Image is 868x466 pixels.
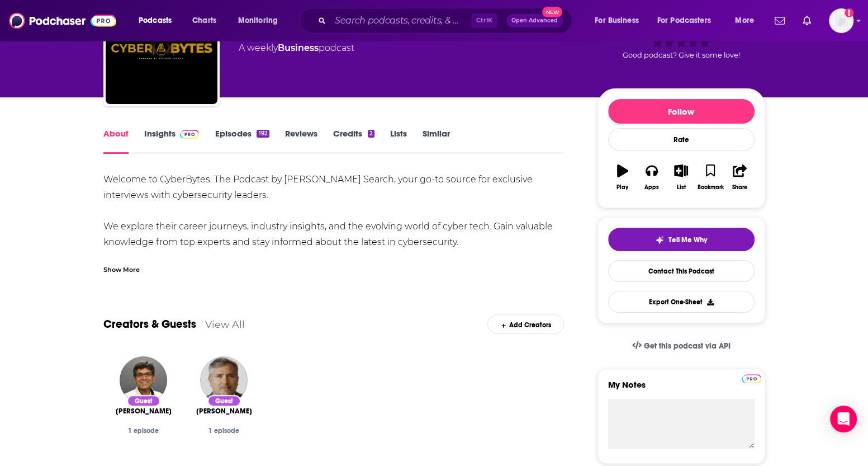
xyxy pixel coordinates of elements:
a: Contact This Podcast [608,260,755,282]
a: InsightsPodchaser Pro [144,128,200,154]
span: For Business [595,13,639,29]
button: Share [725,157,754,197]
div: Play [616,184,628,191]
a: About [103,128,129,154]
span: Tell Me Why [668,236,707,244]
button: Apps [637,157,666,197]
div: Apps [644,184,659,191]
img: Tom Kemp [200,356,248,404]
button: Play [608,157,637,197]
a: Show notifications dropdown [770,11,789,30]
button: tell me why sparkleTell Me Why [608,228,755,251]
a: Tom Kemp [196,407,252,416]
button: open menu [727,12,768,30]
div: Share [732,184,747,191]
div: List [677,184,686,191]
label: My Notes [608,379,755,399]
img: Podchaser Pro [180,130,200,139]
div: Add Creators [487,314,564,334]
a: Shashank Tiwari [116,407,172,416]
a: Charts [185,12,223,30]
a: Pro website [742,373,761,383]
div: 1 episode [193,427,255,435]
a: Similar [423,128,450,154]
button: Show profile menu [829,8,853,33]
button: Export One-Sheet [608,291,755,313]
a: Credits2 [333,128,374,154]
a: Creators & Guests [103,317,196,331]
img: tell me why sparkle [655,236,664,244]
a: Show notifications dropdown [798,11,815,30]
a: Get this podcast via API [623,332,739,360]
span: New [542,7,562,17]
img: Shashank Tiwari [120,356,167,404]
button: open menu [230,12,292,30]
div: 192 [257,130,269,138]
div: Rate [608,128,755,151]
button: Follow [608,99,755,124]
button: Bookmark [696,157,725,197]
button: List [666,157,695,197]
span: [PERSON_NAME] [196,407,252,416]
div: Bookmark [697,184,723,191]
button: open menu [587,12,653,30]
span: More [735,13,754,29]
span: For Podcasters [657,13,711,29]
input: Search podcasts, credits, & more... [330,12,471,30]
span: Charts [192,13,216,29]
a: Reviews [285,128,317,154]
a: Episodes192 [215,128,269,154]
span: Monitoring [238,13,278,29]
a: Lists [390,128,407,154]
div: Guest [127,395,160,407]
img: Podchaser Pro [742,374,761,383]
span: Good podcast? Give it some love! [623,51,740,59]
span: Logged in as Shift_2 [829,8,853,33]
div: 1 episode [112,427,175,435]
span: Open Advanced [511,18,558,23]
button: open menu [650,12,727,30]
span: Get this podcast via API [643,341,730,351]
img: User Profile [829,8,853,33]
button: open menu [131,12,186,30]
span: Podcasts [139,13,172,29]
img: Podchaser - Follow, Share and Rate Podcasts [9,10,116,31]
div: Search podcasts, credits, & more... [310,8,583,34]
div: Welcome to CyberBytes: The Podcast by [PERSON_NAME] Search, your go-to source for exclusive inter... [103,172,565,344]
svg: Add a profile image [845,8,853,17]
a: View All [205,318,245,330]
div: Open Intercom Messenger [830,406,857,432]
span: [PERSON_NAME] [116,407,172,416]
span: Ctrl K [471,13,497,28]
div: A weekly podcast [239,41,354,55]
div: Guest [207,395,241,407]
button: Open AdvancedNew [506,14,563,27]
a: Business [278,43,319,53]
div: 2 [368,130,374,138]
